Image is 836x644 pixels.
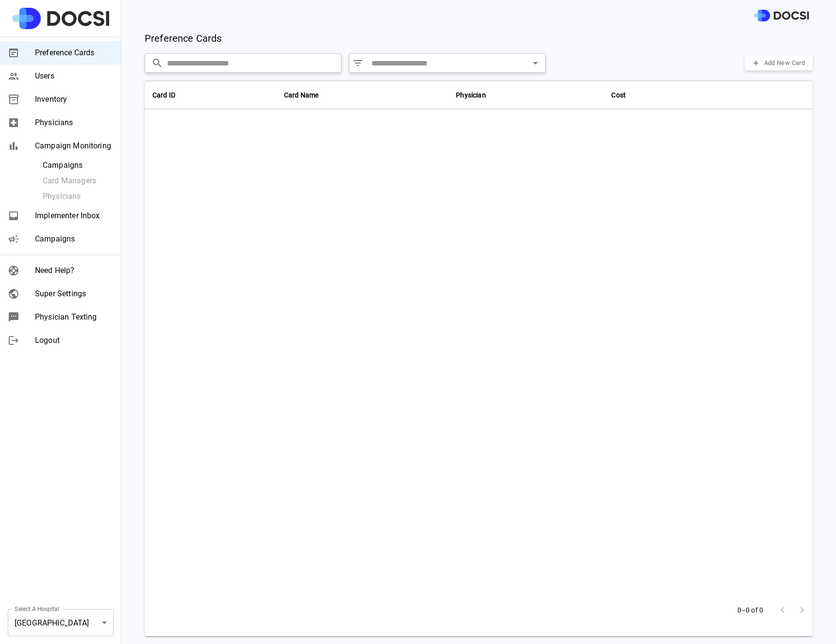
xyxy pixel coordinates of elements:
[35,265,113,276] span: Need Help?
[8,609,114,636] div: [GEOGRAPHIC_DATA]
[35,94,113,105] span: Inventory
[754,10,809,22] img: DOCSI Logo
[529,56,542,70] button: Open
[12,8,109,29] img: Site Logo
[737,605,763,615] p: 0–0 of 0
[43,160,113,171] span: Campaigns
[276,80,448,110] th: Card Name
[35,70,113,82] span: Users
[15,605,59,613] label: Select A Hospital
[35,311,113,323] span: Physician Texting
[603,80,706,110] th: Cost
[35,335,113,346] span: Logout
[448,80,603,110] th: Physician
[35,233,113,245] span: Campaigns
[35,140,113,152] span: Campaign Monitoring
[145,80,276,110] th: Card ID
[35,210,113,222] span: Implementer Inbox
[745,56,813,71] button: Add New Card
[145,31,221,46] p: Preference Cards
[35,47,113,59] span: Preference Cards
[35,117,113,129] span: Physicians
[35,288,113,300] span: Super Settings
